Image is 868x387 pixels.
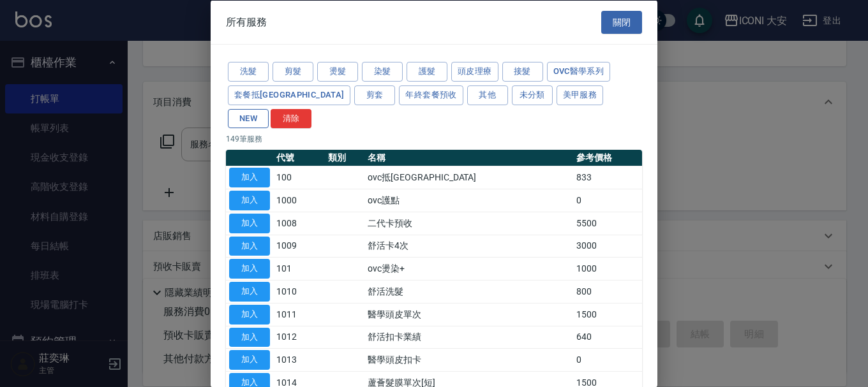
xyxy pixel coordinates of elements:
[228,62,269,82] button: 洗髮
[273,348,325,371] td: 1013
[364,326,573,349] td: 舒活扣卡業績
[229,236,270,256] button: 加入
[229,304,270,324] button: 加入
[364,348,573,371] td: 醫學頭皮扣卡
[228,108,269,128] button: NEW
[273,212,325,235] td: 1008
[229,259,270,279] button: 加入
[226,133,642,145] p: 149 筆服務
[364,212,573,235] td: 二代卡預收
[573,326,642,349] td: 640
[601,10,642,34] button: 關閉
[273,150,325,166] th: 代號
[229,191,270,210] button: 加入
[573,280,642,303] td: 800
[557,85,604,105] button: 美甲服務
[362,62,403,82] button: 染髮
[364,235,573,258] td: 舒活卡4次
[573,150,642,166] th: 參考價格
[229,327,270,347] button: 加入
[273,280,325,303] td: 1010
[467,85,508,105] button: 其他
[407,62,447,82] button: 護髮
[273,257,325,280] td: 101
[271,108,311,128] button: 清除
[547,62,611,82] button: ovc醫學系列
[573,189,642,212] td: 0
[573,235,642,258] td: 3000
[273,189,325,212] td: 1000
[226,15,267,28] span: 所有服務
[273,326,325,349] td: 1012
[229,213,270,233] button: 加入
[573,212,642,235] td: 5500
[573,348,642,371] td: 0
[573,257,642,280] td: 1000
[502,62,543,82] button: 接髮
[573,166,642,189] td: 833
[451,62,498,82] button: 頭皮理療
[364,189,573,212] td: ovc護點
[228,85,350,105] button: 套餐抵[GEOGRAPHIC_DATA]
[354,85,395,105] button: 剪套
[364,166,573,189] td: ovc抵[GEOGRAPHIC_DATA]
[364,257,573,280] td: ovc燙染+
[573,303,642,326] td: 1500
[364,280,573,303] td: 舒活洗髮
[273,166,325,189] td: 100
[229,350,270,370] button: 加入
[273,235,325,258] td: 1009
[399,85,463,105] button: 年終套餐預收
[273,62,313,82] button: 剪髮
[229,282,270,302] button: 加入
[229,168,270,187] button: 加入
[512,85,553,105] button: 未分類
[364,303,573,326] td: 醫學頭皮單次
[364,150,573,166] th: 名稱
[273,303,325,326] td: 1011
[317,62,358,82] button: 燙髮
[325,150,364,166] th: 類別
